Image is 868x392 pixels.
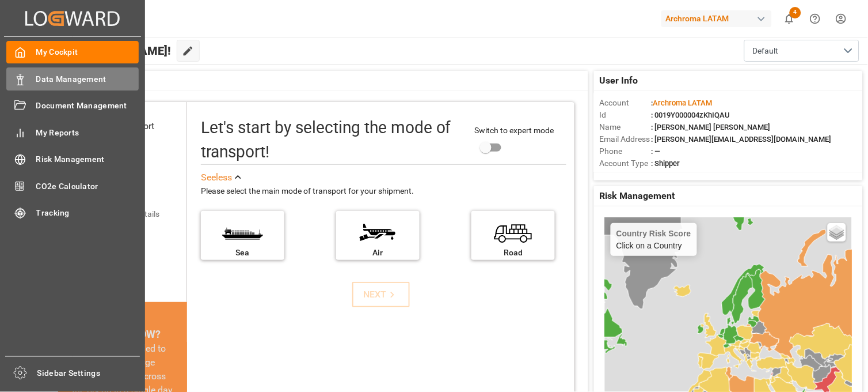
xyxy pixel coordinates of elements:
span: : [652,99,713,107]
a: Layers [828,223,846,242]
span: Id [600,109,652,121]
div: Air [342,247,414,259]
span: Account Type [600,157,652,169]
span: Tracking [36,207,139,219]
span: Document Management [36,100,139,112]
span: Data Management [36,73,139,85]
span: Archroma LATAM [653,99,713,107]
div: Let's start by selecting the mode of transport! [201,116,463,164]
h4: Country Risk Score [616,229,691,238]
a: Document Management [6,95,139,117]
span: Switch to expert mode [475,126,554,135]
a: My Reports [6,121,139,144]
div: Sea [207,247,279,259]
span: Risk Management [36,153,139,165]
span: Phone [600,145,652,157]
a: Risk Management [6,148,139,171]
a: My Cockpit [6,41,139,63]
a: Tracking [6,202,139,224]
span: CO2e Calculator [36,180,139,193]
span: Account [600,97,652,109]
div: Please select the main mode of transport for your shipment. [201,184,566,198]
span: Risk Management [600,189,675,203]
span: My Reports [36,127,139,139]
button: open menu [744,40,859,62]
span: Email Address [600,133,652,145]
div: Road [477,247,549,259]
span: Hello [PERSON_NAME]! [47,40,171,62]
a: CO2e Calculator [6,175,139,197]
span: Name [600,121,652,133]
span: My Cockpit [36,46,139,58]
a: Data Management [6,67,139,90]
div: NEXT [363,288,398,301]
span: : 0019Y000004zKhIQAU [652,111,730,119]
span: : Shipper [652,159,680,168]
span: Sidebar Settings [37,367,140,379]
div: See less [201,171,232,184]
button: NEXT [352,282,410,307]
span: User Info [600,74,638,88]
span: Default [753,45,779,57]
span: : [PERSON_NAME] [PERSON_NAME] [652,123,771,131]
span: : [PERSON_NAME][EMAIL_ADDRESS][DOMAIN_NAME] [652,135,832,144]
span: : — [652,147,661,156]
div: Click on a Country [616,229,691,250]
